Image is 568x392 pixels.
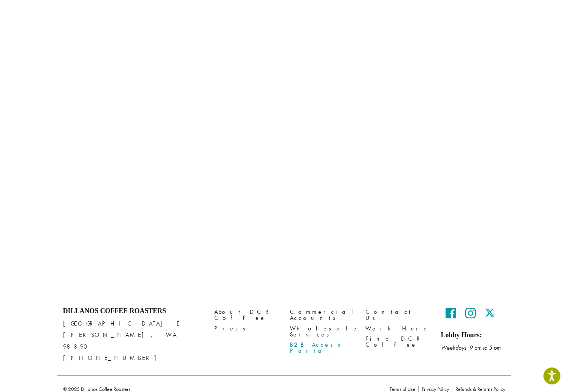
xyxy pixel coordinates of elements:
a: Contact Us [365,307,430,323]
a: Privacy Policy [418,386,452,392]
a: About DCR Coffee [214,307,279,323]
a: Commercial Accounts [290,307,354,323]
a: Refunds & Returns Policy [452,386,505,392]
a: Find DCR Coffee [365,333,430,350]
a: Wholesale Services [290,323,354,340]
a: Press [214,323,279,333]
h4: Dillanos Coffee Roasters [63,307,203,315]
a: B2B Access Portal [290,340,354,356]
a: Work Here [365,323,430,333]
em: Weekdays 9 am to 5 pm [441,344,501,352]
p: [GEOGRAPHIC_DATA] E [PERSON_NAME], WA 98390 [PHONE_NUMBER] [63,318,203,363]
h5: Lobby Hours: [441,331,505,340]
p: © 2025 Dillanos Coffee Roasters. [63,386,378,392]
a: Terms of Use [390,386,418,392]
